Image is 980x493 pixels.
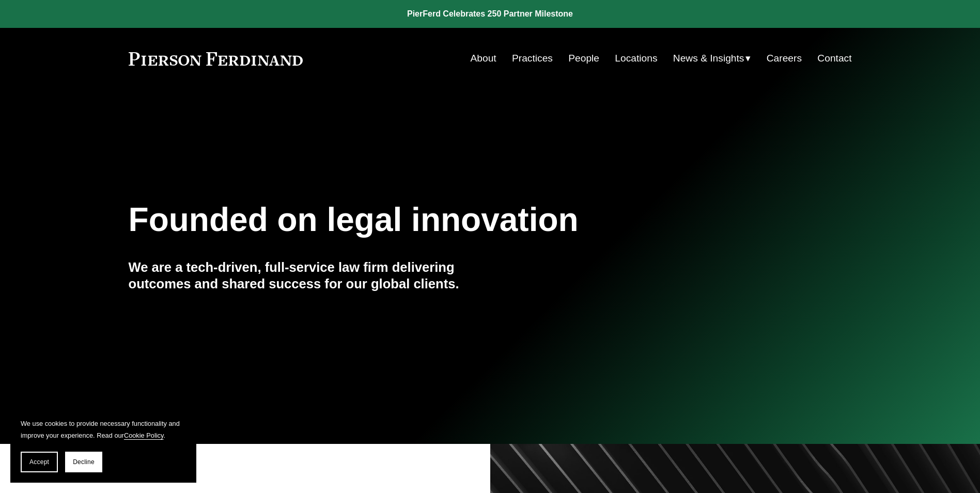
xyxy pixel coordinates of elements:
[673,50,744,68] span: News & Insights
[817,49,851,68] a: Contact
[73,458,95,466] span: Decline
[65,452,102,472] button: Decline
[673,49,751,68] a: folder dropdown
[767,49,802,68] a: Careers
[124,432,164,439] a: Cookie Policy
[21,452,58,472] button: Accept
[129,259,490,292] h4: We are a tech-driven, full-service law firm delivering outcomes and shared success for our global...
[615,49,657,68] a: Locations
[568,49,599,68] a: People
[512,49,553,68] a: Practices
[10,407,196,483] section: Cookie banner
[129,201,732,239] h1: Founded on legal innovation
[29,458,49,466] span: Accept
[21,418,186,441] p: We use cookies to provide necessary functionality and improve your experience. Read our .
[471,49,496,68] a: About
